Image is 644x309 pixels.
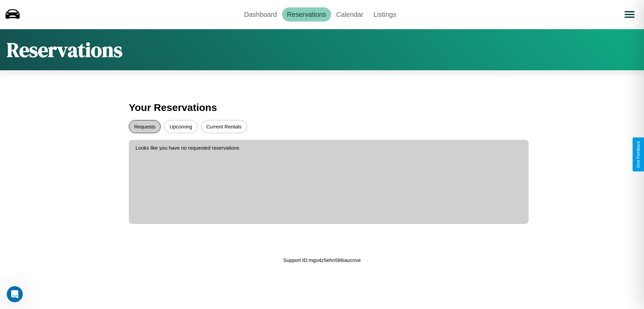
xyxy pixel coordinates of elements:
[283,256,361,265] p: Support ID: mgo4z5ehn586iaucnve
[239,7,282,22] a: Dashboard
[282,7,331,22] a: Reservations
[129,99,515,117] h3: Your Reservations
[620,5,639,24] button: Open menu
[7,286,23,302] iframe: Intercom live chat
[636,141,641,168] div: Give Feedback
[129,120,161,133] button: Requests
[368,7,401,22] a: Listings
[164,120,198,133] button: Upcoming
[136,143,522,152] p: Looks like you have no requested reservations
[201,120,247,133] button: Current Rentals
[7,36,122,64] h1: Reservations
[331,7,368,22] a: Calendar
